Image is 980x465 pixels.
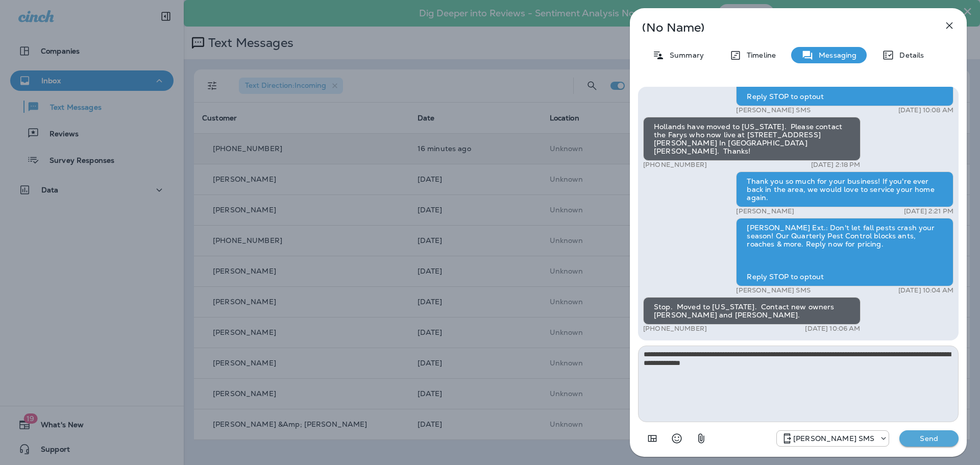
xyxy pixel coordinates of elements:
[643,161,707,169] p: [PHONE_NUMBER]
[814,51,856,59] p: Messaging
[736,172,953,207] div: Thank you so much for your business! If you're ever back in the area, we would love to service yo...
[736,106,810,114] p: [PERSON_NAME] SMS
[642,428,663,449] button: Add in a premade template
[777,432,889,445] div: +1 (757) 760-3335
[736,286,810,295] p: [PERSON_NAME] SMS
[742,51,776,59] p: Timeline
[898,286,953,295] p: [DATE] 10:04 AM
[811,161,861,169] p: [DATE] 2:18 PM
[805,325,860,333] p: [DATE] 10:06 AM
[643,297,861,325] div: Stop. Moved to [US_STATE]. Contact new owners [PERSON_NAME] and [PERSON_NAME].
[643,325,707,333] p: [PHONE_NUMBER]
[793,434,874,443] p: [PERSON_NAME] SMS
[898,106,953,114] p: [DATE] 10:08 AM
[736,218,953,286] div: [PERSON_NAME] Ext.: Don't let fall pests crash your season! Our Quarterly Pest Control blocks ant...
[899,430,959,447] button: Send
[667,428,687,449] button: Select an emoji
[736,207,794,215] p: [PERSON_NAME]
[894,51,924,59] p: Details
[643,117,861,161] div: Hollands have moved to [US_STATE]. Please contact the Farys who now live at [STREET_ADDRESS][PERS...
[642,23,921,32] p: (No Name)
[665,51,704,59] p: Summary
[908,434,950,443] p: Send
[904,207,953,215] p: [DATE] 2:21 PM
